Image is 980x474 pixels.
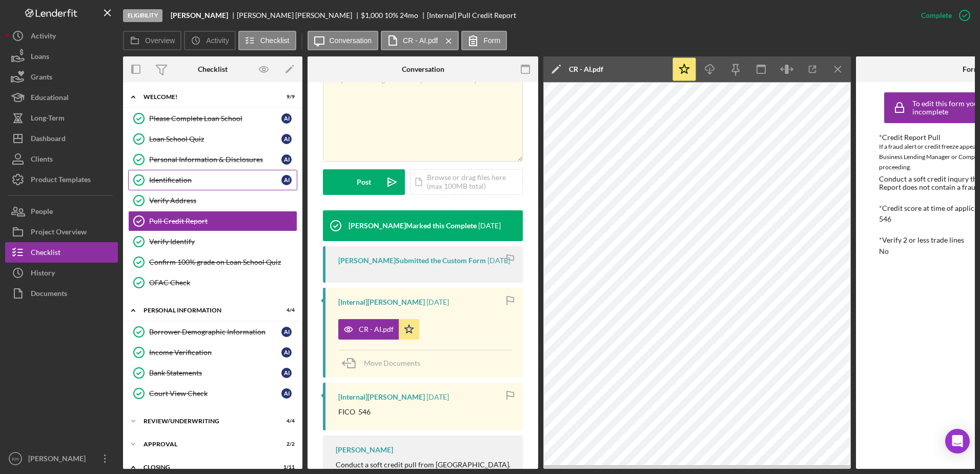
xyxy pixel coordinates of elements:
[31,108,65,131] div: Long-Term
[123,9,162,22] div: Eligibility
[171,11,228,19] b: [PERSON_NAME]
[487,256,510,265] time: 2025-10-08 19:48
[184,31,235,50] button: Activity
[569,65,603,73] div: CR - AI.pdf
[128,190,297,211] a: Verify Address
[31,67,52,90] div: Grants
[5,26,118,46] button: Activity
[144,464,269,470] div: Closing
[149,258,297,266] div: Confirm 100% grade on Loan School Quiz
[5,108,118,128] button: Long-Term
[276,307,295,313] div: 4 / 4
[461,31,507,50] button: Form
[5,242,118,263] button: Checklist
[338,406,371,418] p: FICO 546
[426,393,449,401] time: 2025-10-08 19:44
[5,201,118,222] button: People
[238,31,296,50] button: Checklist
[128,252,297,272] a: Confirm 100% grade on Loan School Quiz
[400,11,418,19] div: 24 mo
[5,448,118,469] button: KH[PERSON_NAME]
[31,283,67,306] div: Documents
[384,11,398,19] div: 10 %
[128,272,297,293] a: OFAC Check
[281,134,292,144] div: A I
[145,36,175,45] label: Overview
[336,459,513,470] p: Conduct a soft credit pull from [GEOGRAPHIC_DATA].
[31,128,66,151] div: Dashboard
[349,222,477,230] div: [PERSON_NAME] Marked this Complete
[128,129,297,149] a: Loan School QuizAI
[144,307,269,313] div: Personal Information
[5,263,118,283] button: History
[308,31,379,50] button: Conversation
[921,5,952,26] div: Complete
[149,279,297,287] div: OFAC Check
[403,36,438,45] label: CR - AI.pdf
[198,65,228,73] div: Checklist
[128,231,297,252] a: Verify Identify
[149,328,281,336] div: Borrower Demographic Information
[336,446,393,454] div: [PERSON_NAME]
[5,87,118,108] button: Educational
[5,46,118,67] button: Loans
[5,222,118,242] button: Project Overview
[945,429,970,453] div: Open Intercom Messenger
[281,368,292,378] div: A I
[381,31,459,50] button: CR - AI.pdf
[5,67,118,87] button: Grants
[149,155,281,164] div: Personal Information & Disclosures
[149,348,281,357] div: Income Verification
[128,342,297,363] a: Income VerificationAI
[426,298,449,306] time: 2025-10-08 19:45
[281,175,292,185] div: A I
[281,154,292,165] div: A I
[281,327,292,337] div: A I
[149,389,281,398] div: Court View Check
[31,263,55,286] div: History
[276,441,295,447] div: 2 / 2
[149,217,297,225] div: Pull Credit Report
[338,350,431,376] button: Move Documents
[5,149,118,169] button: Clients
[128,211,297,231] a: Pull Credit Report
[5,128,118,149] button: Dashboard
[31,149,53,172] div: Clients
[149,114,281,123] div: Please Complete Loan School
[330,36,372,45] label: Conversation
[963,65,980,73] div: Form
[478,222,501,230] time: 2025-10-08 19:52
[276,418,295,424] div: 4 / 4
[276,464,295,470] div: 1 / 11
[31,222,87,245] div: Project Overview
[128,383,297,404] a: Court View CheckAI
[31,169,91,192] div: Product Templates
[361,11,383,19] span: $1,000
[5,169,118,190] button: Product Templates
[338,256,486,265] div: [PERSON_NAME] Submitted the Custom Form
[128,108,297,129] a: Please Complete Loan SchoolAI
[5,283,118,304] button: Documents
[357,169,371,195] div: Post
[427,11,516,19] div: [Internal] Pull Credit Report
[149,369,281,377] div: Bank Statements
[31,87,69,110] div: Educational
[879,247,889,255] div: No
[26,448,92,471] div: [PERSON_NAME]
[144,418,269,424] div: Review/Underwriting
[483,36,500,45] label: Form
[149,176,281,184] div: Identification
[237,11,361,19] div: [PERSON_NAME] [PERSON_NAME]
[338,298,425,306] div: [Internal] [PERSON_NAME]
[260,36,290,45] label: Checklist
[144,441,269,447] div: Approval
